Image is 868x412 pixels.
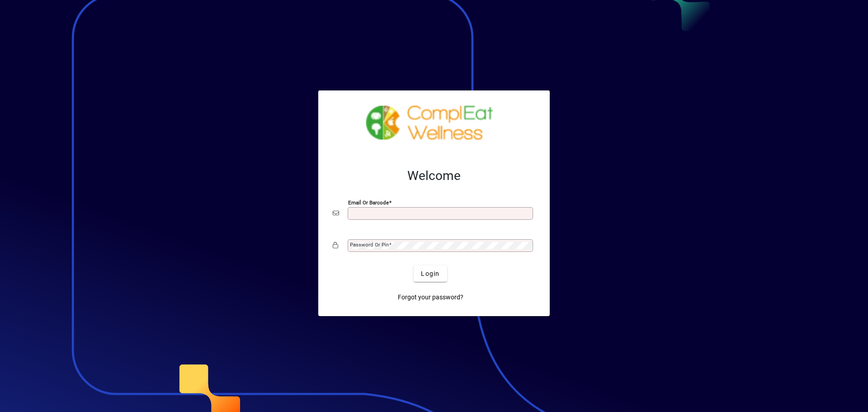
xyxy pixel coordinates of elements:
[421,269,439,279] span: Login
[394,289,467,305] a: Forgot your password?
[350,242,389,248] mat-label: Password or Pin
[333,168,535,184] h2: Welcome
[348,199,389,206] mat-label: Email or Barcode
[398,293,463,302] span: Forgot your password?
[414,265,447,282] button: Login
